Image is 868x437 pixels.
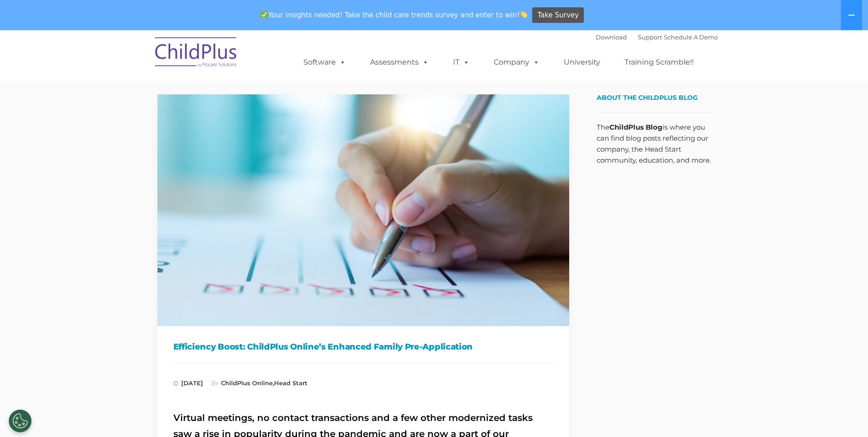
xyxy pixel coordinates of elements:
[257,6,531,24] span: Your insights needed! Take the child care trends survey and enter to win!
[596,33,718,41] font: |
[538,7,579,23] span: Take Survey
[609,123,663,131] strong: ChildPlus Blog
[261,11,268,18] img: ✅
[221,379,273,387] a: ChildPlus Online
[9,410,32,432] button: Cookies Settings
[294,53,355,71] a: Software
[638,33,662,41] a: Support
[212,379,307,387] span: ,
[597,93,698,102] span: About the ChildPlus Blog
[596,33,627,41] a: Download
[555,53,609,71] a: University
[151,31,242,76] img: ChildPlus by Procare Solutions
[173,340,553,354] h1: Efficiency Boost: ChildPlus Online’s Enhanced Family Pre-Application
[664,33,718,41] a: Schedule A Demo
[274,379,307,387] a: Head Start
[361,53,438,71] a: Assessments
[157,94,569,326] img: Efficiency Boost: ChildPlus Online's Enhanced Family Pre-Application Process - Streamlining Appli...
[520,11,527,18] img: 👏
[173,379,203,387] span: [DATE]
[532,7,584,23] a: Take Survey
[615,53,703,71] a: Training Scramble!!
[597,122,711,166] p: The is where you can find blog posts reflecting our company, the Head Start community, education,...
[485,53,549,71] a: Company
[444,53,479,71] a: IT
